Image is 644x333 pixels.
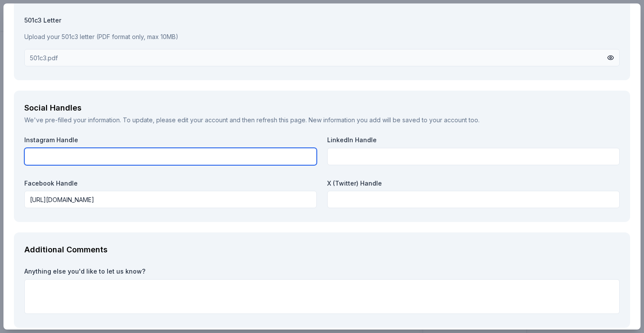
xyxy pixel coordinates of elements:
[24,243,620,257] div: Additional Comments
[24,179,317,188] label: Facebook Handle
[24,115,620,125] div: We've pre-filled your information. To update, please and then refresh this page. New information ...
[24,32,620,42] p: Upload your 501c3 letter (PDF format only, max 10MB)
[327,179,620,188] label: X (Twitter) Handle
[24,136,317,144] label: Instagram Handle
[24,101,620,115] div: Social Handles
[327,136,620,144] label: LinkedIn Handle
[24,16,620,25] label: 501c3 Letter
[177,116,228,124] a: edit your account
[24,267,620,276] label: Anything else you'd like to let us know?
[30,53,58,62] div: 501c3.pdf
